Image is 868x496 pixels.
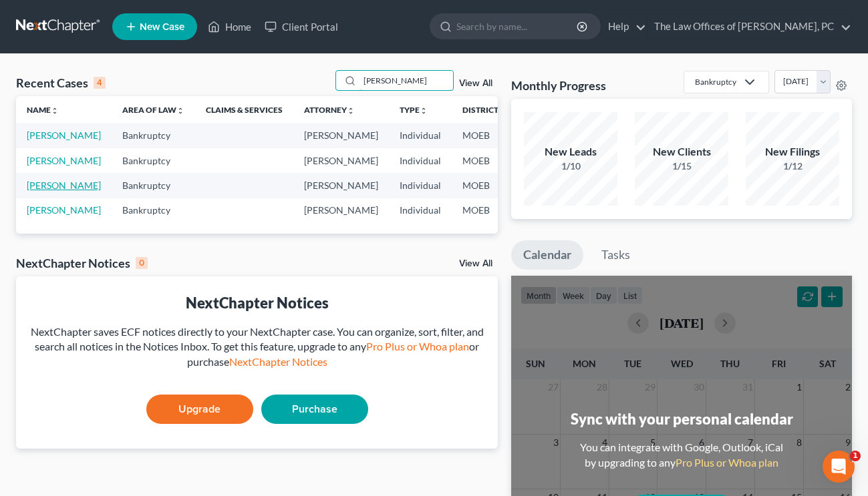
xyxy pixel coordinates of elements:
[201,15,258,39] a: Home
[146,395,253,424] a: Upgrade
[304,105,355,115] a: Attorneyunfold_more
[293,173,389,198] td: [PERSON_NAME]
[27,130,101,141] a: [PERSON_NAME]
[27,105,59,115] a: Nameunfold_more
[112,123,195,148] td: Bankruptcy
[27,292,487,313] div: NextChapter Notices
[136,257,148,269] div: 0
[635,160,728,173] div: 1/15
[16,255,148,271] div: NextChapter Notices
[258,15,345,39] a: Client Portal
[293,198,389,223] td: [PERSON_NAME]
[420,107,428,115] i: unfold_more
[575,440,788,471] div: You can integrate with Google, Outlook, iCal by upgrading to any
[823,451,855,483] iframe: Intercom live chat
[452,198,517,223] td: MOEB
[850,451,861,461] span: 1
[601,15,646,39] a: Help
[452,123,517,148] td: MOEB
[524,160,617,173] div: 1/10
[94,77,106,89] div: 4
[122,105,184,115] a: Area of Lawunfold_more
[51,107,59,115] i: unfold_more
[589,240,642,270] a: Tasks
[112,148,195,173] td: Bankruptcy
[347,107,355,115] i: unfold_more
[459,79,492,88] a: View All
[389,123,452,148] td: Individual
[462,105,507,115] a: Districtunfold_more
[456,14,579,39] input: Search by name...
[112,198,195,223] td: Bankruptcy
[359,71,453,90] input: Search by name...
[293,123,389,148] td: [PERSON_NAME]
[389,148,452,173] td: Individual
[746,160,839,173] div: 1/12
[635,144,728,160] div: New Clients
[140,22,184,32] span: New Case
[27,204,101,216] a: [PERSON_NAME]
[647,15,851,39] a: The Law Offices of [PERSON_NAME], PC
[400,105,428,115] a: Typeunfold_more
[229,355,327,368] a: NextChapter Notices
[746,144,839,160] div: New Filings
[511,77,606,93] h3: Monthly Progress
[511,240,583,270] a: Calendar
[676,456,778,469] a: Pro Plus or Whoa plan
[366,340,469,352] a: Pro Plus or Whoa plan
[27,155,101,166] a: [PERSON_NAME]
[16,75,106,91] div: Recent Cases
[695,76,736,87] div: Bankruptcy
[27,180,101,191] a: [PERSON_NAME]
[524,144,617,160] div: New Leads
[176,107,184,115] i: unfold_more
[112,173,195,198] td: Bankruptcy
[27,324,487,370] div: NextChapter saves ECF notices directly to your NextChapter case. You can organize, sort, filter, ...
[452,173,517,198] td: MOEB
[389,198,452,223] td: Individual
[452,148,517,173] td: MOEB
[459,259,492,268] a: View All
[571,409,793,429] div: Sync with your personal calendar
[261,395,368,424] a: Purchase
[195,96,293,123] th: Claims & Services
[293,148,389,173] td: [PERSON_NAME]
[389,173,452,198] td: Individual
